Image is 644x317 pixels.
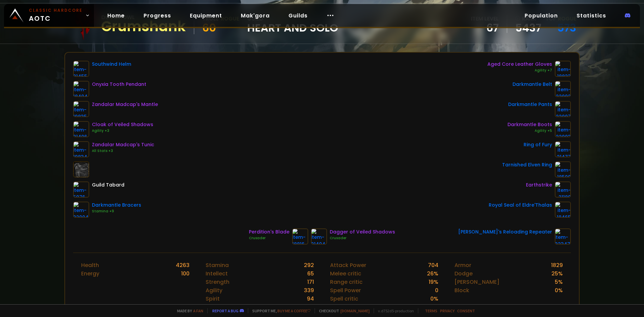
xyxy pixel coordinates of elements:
[92,101,158,108] div: Zandalar Madcap's Mantle
[176,261,190,269] div: 4263
[330,295,358,303] div: Spell critic
[92,121,153,128] div: Cloak of Veiled Shadows
[206,286,222,295] div: Agility
[330,235,395,241] div: Crusader
[92,128,153,134] div: Agility +3
[292,228,308,245] img: item-18816
[487,61,552,68] div: Aged Core Leather Gloves
[526,181,552,189] div: Earthstrike
[489,202,552,209] div: Royal Seal of Eldre'Thalas
[507,128,552,134] div: Agility +5
[206,278,229,286] div: Strength
[427,269,438,278] div: 26 %
[247,14,338,33] div: guild
[29,7,83,23] span: AOTC
[454,278,499,286] div: [PERSON_NAME]
[247,23,338,33] span: Heart and Solo
[551,261,563,269] div: 1829
[513,81,552,88] div: Darkmantle Belt
[430,295,438,303] div: 0 %
[555,61,571,77] img: item-18823
[330,278,363,286] div: Range critic
[454,261,471,269] div: Armor
[487,68,552,73] div: Agility +7
[101,21,186,32] div: Grumshank
[206,261,229,269] div: Stamina
[73,61,89,77] img: item-21455
[249,235,289,241] div: Crusader
[311,228,327,245] img: item-21404
[307,278,314,286] div: 171
[73,141,89,157] img: item-19834
[138,9,176,22] a: Progress
[330,261,366,269] div: Attack Power
[206,295,220,303] div: Spirit
[515,23,541,33] a: 5437
[92,202,141,209] div: Darkmantle Bracers
[29,7,83,13] small: Classic Hardcore
[92,141,154,148] div: Zandalar Madcap's Tunic
[524,141,552,148] div: Ring of Fury
[283,9,313,22] a: Guilds
[555,101,571,117] img: item-22007
[555,121,571,137] img: item-22003
[304,286,314,295] div: 339
[184,9,227,22] a: Equipment
[102,9,130,22] a: Home
[330,269,361,278] div: Melee critic
[330,286,361,295] div: Spell Power
[73,101,89,117] img: item-19835
[307,295,314,303] div: 94
[92,181,124,189] div: Guild Tabard
[4,4,94,27] a: Classic HardcoreAOTC
[73,81,89,97] img: item-18404
[555,202,571,218] img: item-18465
[555,161,571,177] img: item-18500
[555,278,563,286] div: 5 %
[304,261,314,269] div: 292
[458,228,552,235] div: [PERSON_NAME]'s Reloading Repeater
[235,9,275,22] a: Mak'gora
[81,261,99,269] div: Health
[374,308,414,313] span: v. d752d5 - production
[181,269,190,278] div: 100
[248,308,311,313] span: Support me,
[519,9,563,22] a: Population
[92,81,146,88] div: Onyxia Tooth Pendant
[555,141,571,157] img: item-21477
[193,308,203,313] a: a fan
[555,81,571,97] img: item-22002
[73,121,89,137] img: item-21406
[92,148,154,154] div: All Stats +3
[73,181,89,198] img: item-5976
[249,228,289,235] div: Perdition's Blade
[555,286,563,295] div: 0 %
[212,308,238,313] a: Report a bug
[571,9,611,22] a: Statistics
[206,269,228,278] div: Intellect
[454,286,469,295] div: Block
[81,269,99,278] div: Energy
[555,228,571,245] img: item-22347
[92,209,141,214] div: Stamina +9
[551,269,563,278] div: 25 %
[502,161,552,168] div: Tarnished Elven Ring
[92,61,131,68] div: Southwind Helm
[555,181,571,198] img: item-21180
[440,308,454,313] a: Privacy
[457,308,475,313] a: Consent
[508,101,552,108] div: Darkmantle Pants
[73,202,89,218] img: item-22004
[315,308,370,313] span: Checkout
[435,286,438,295] div: 0
[429,278,438,286] div: 19 %
[277,308,311,313] a: Buy me a coffee
[330,228,395,235] div: Dagger of Veiled Shadows
[173,308,203,313] span: Made by
[307,269,314,278] div: 65
[428,261,438,269] div: 704
[340,308,370,313] a: [DOMAIN_NAME]
[454,269,473,278] div: Dodge
[507,121,552,128] div: Darkmantle Boots
[425,308,437,313] a: Terms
